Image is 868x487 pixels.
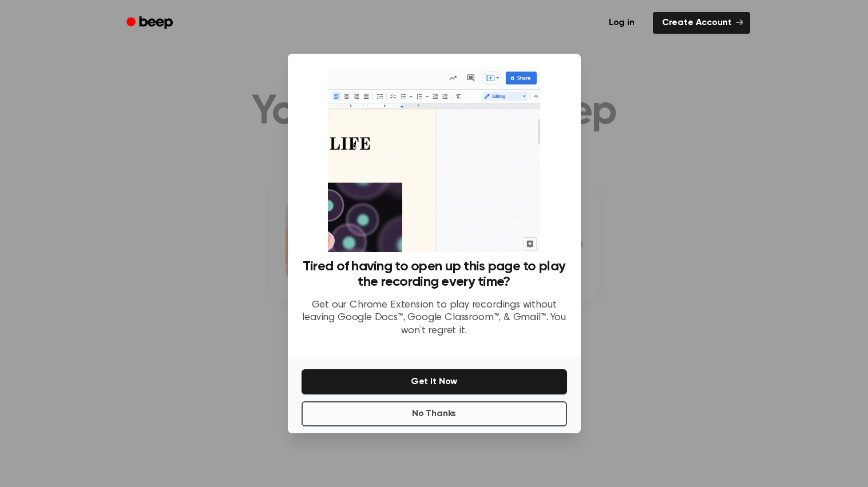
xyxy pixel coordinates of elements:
[302,401,567,426] button: No Thanks
[328,67,540,252] img: Beep extension in action
[302,259,567,290] h3: Tired of having to open up this page to play the recording every time?
[302,369,567,394] button: Get It Now
[653,12,750,34] a: Create Account
[118,12,183,34] a: Beep
[302,299,567,338] p: Get our Chrome Extension to play recordings without leaving Google Docs™, Google Classroom™, & Gm...
[597,10,646,36] a: Log in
